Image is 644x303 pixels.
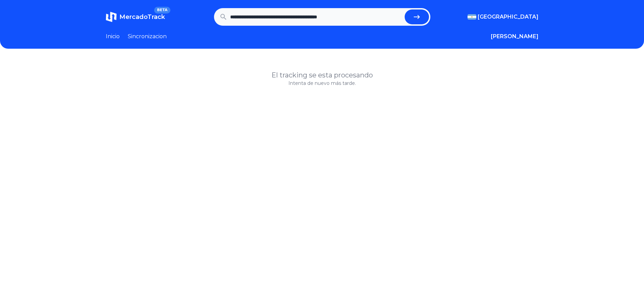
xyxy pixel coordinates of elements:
[154,7,170,14] span: BETA
[106,70,539,80] h1: El tracking se esta procesando
[119,13,165,21] span: MercadoTrack
[478,13,539,21] span: [GEOGRAPHIC_DATA]
[106,11,117,22] img: MercadoTrack
[468,14,476,20] img: Argentina
[106,11,165,22] a: MercadoTrackBETA
[106,80,539,87] p: Intenta de nuevo más tarde.
[128,32,167,41] a: Sincronizacion
[491,32,539,41] button: [PERSON_NAME]
[468,13,539,21] button: [GEOGRAPHIC_DATA]
[106,32,120,41] a: Inicio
